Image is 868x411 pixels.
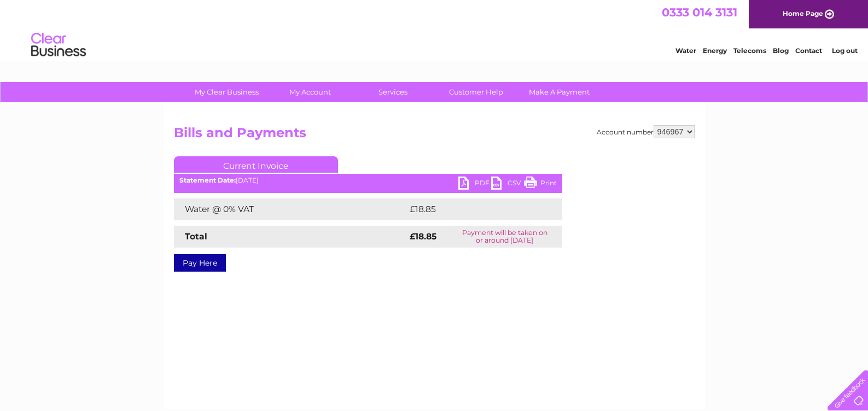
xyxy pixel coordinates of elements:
a: Pay Here [174,254,226,272]
a: PDF [458,177,491,192]
td: £18.85 [407,198,539,220]
a: Telecoms [733,46,766,55]
a: Make A Payment [514,82,604,102]
strong: £18.85 [410,231,436,242]
a: CSV [491,177,524,192]
div: Account number [597,125,695,138]
td: Payment will be taken on or around [DATE] [447,226,562,248]
td: Water @ 0% VAT [174,198,407,220]
a: Services [348,82,438,102]
h2: Bills and Payments [174,125,695,146]
img: logo.png [31,28,86,62]
a: My Account [265,82,355,102]
a: Print [524,177,557,192]
a: My Clear Business [182,82,272,102]
strong: Total [185,231,207,242]
a: Log out [832,46,858,55]
a: Contact [795,46,822,55]
a: Water [675,46,696,55]
a: Blog [773,46,789,55]
a: Energy [703,46,727,55]
a: Customer Help [431,82,521,102]
div: Clear Business is a trading name of Verastar Limited (registered in [GEOGRAPHIC_DATA] No. 3667643... [176,6,693,53]
a: 0333 014 3131 [662,5,737,19]
b: Statement Date: [179,176,236,184]
div: [DATE] [174,177,562,184]
a: Current Invoice [174,156,338,173]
